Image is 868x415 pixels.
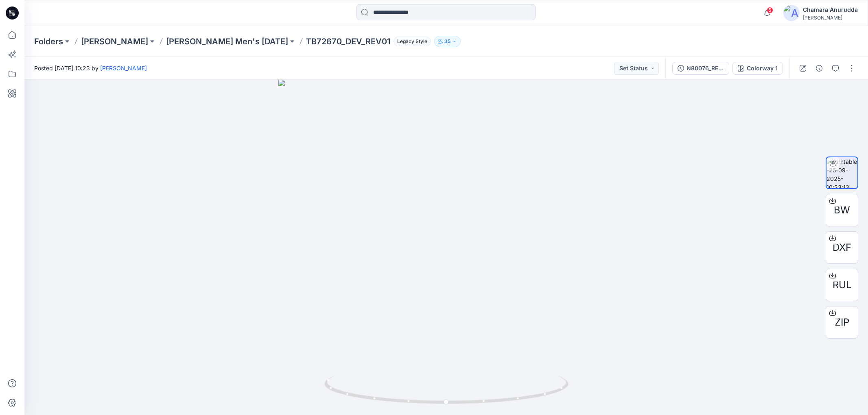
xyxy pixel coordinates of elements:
[687,64,724,73] div: N80076_REV1
[783,5,800,21] img: avatar
[803,5,858,15] div: Chamara Anurudda
[835,315,849,330] span: ZIP
[434,36,461,47] button: 35
[394,37,431,46] span: Legacy Style
[34,64,147,72] span: Posted [DATE] 10:23 by
[747,64,778,73] div: Colorway 1
[166,36,288,47] a: [PERSON_NAME] Men's [DATE]
[100,65,147,72] a: [PERSON_NAME]
[834,203,850,217] span: BW
[34,36,63,47] a: Folders
[767,7,773,13] span: 5
[826,157,857,188] img: turntable-25-09-2025-10:23:13
[833,278,852,292] span: RUL
[390,36,431,47] button: Legacy Style
[813,62,826,75] button: Details
[732,62,783,75] button: Colorway 1
[803,15,858,21] div: [PERSON_NAME]
[81,36,148,47] a: [PERSON_NAME]
[306,36,390,47] p: TB72670_DEV_REV01
[833,240,851,255] span: DXF
[672,62,729,75] button: N80076_REV1
[444,37,450,46] p: 35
